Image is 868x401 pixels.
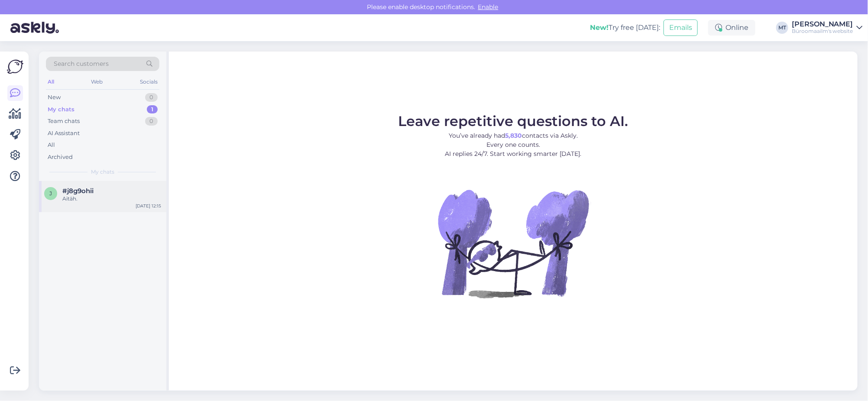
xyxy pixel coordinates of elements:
[48,117,80,126] div: Team chats
[7,58,23,75] img: Askly Logo
[138,76,159,87] div: Socials
[398,131,628,158] p: You’ve already had contacts via Askly. Every one counts. AI replies 24/7. Start working smarter [...
[476,3,501,11] span: Enable
[48,141,55,149] div: All
[792,28,853,35] div: Büroomaailm's website
[664,19,698,36] button: Emails
[48,105,74,114] div: My chats
[54,59,109,68] span: Search customers
[505,132,522,139] b: 5,830
[590,23,660,33] div: Try free [DATE]:
[91,168,114,176] span: My chats
[90,76,105,87] div: Web
[48,129,80,138] div: AI Assistant
[48,153,73,162] div: Archived
[48,93,61,102] div: New
[136,203,161,209] div: [DATE] 12:15
[590,23,609,32] b: New!
[145,117,158,126] div: 0
[398,113,628,129] span: Leave repetitive questions to AI.
[145,93,158,102] div: 0
[435,165,591,321] img: No Chat active
[147,105,158,114] div: 1
[792,21,863,35] a: [PERSON_NAME]Büroomaailm's website
[62,195,161,203] div: Aitäh.
[62,187,94,195] span: #j8g9ohii
[46,76,56,87] div: All
[792,21,853,28] div: [PERSON_NAME]
[776,22,788,34] div: MT
[49,190,52,197] span: j
[708,20,755,36] div: Online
